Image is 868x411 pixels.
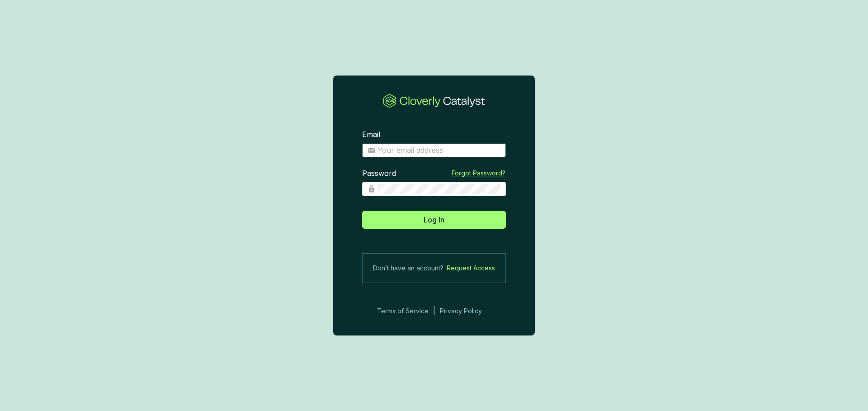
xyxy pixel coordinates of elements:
[440,306,494,317] a: Privacy Policy
[424,214,444,225] span: Log In
[362,211,506,229] button: Log In
[377,146,500,156] input: Email
[362,130,380,140] label: Email
[374,306,429,317] a: Terms of Service
[373,263,443,274] span: Don’t have an account?
[362,169,396,179] label: Password
[452,169,505,178] a: Forgot Password?
[447,263,495,274] a: Request Access
[433,306,435,317] div: |
[377,184,500,194] input: Password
